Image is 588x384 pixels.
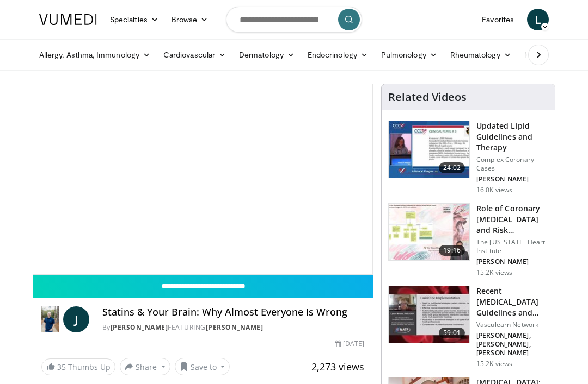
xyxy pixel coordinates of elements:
[111,323,168,332] a: [PERSON_NAME]
[165,9,215,30] a: Browse
[102,306,364,318] h4: Statins & Your Brain: Why Almost Everyone Is Wrong
[476,175,548,184] p: [PERSON_NAME]
[476,121,548,153] h3: Updated Lipid Guidelines and Therapy
[388,121,548,194] a: 24:02 Updated Lipid Guidelines and Therapy Complex Coronary Cases [PERSON_NAME] 16.0K views
[439,245,465,256] span: 19:16
[175,358,230,375] button: Save to
[375,44,444,66] a: Pulmonology
[444,44,518,66] a: Rheumatology
[311,360,364,373] span: 2,273 views
[41,358,115,375] a: 35 Thumbs Up
[439,328,465,338] span: 59:01
[232,44,301,66] a: Dermatology
[63,306,89,332] a: J
[389,204,469,260] img: 1efa8c99-7b8a-4ab5-a569-1c219ae7bd2c.150x105_q85_crop-smart_upscale.jpg
[476,268,512,277] p: 15.2K views
[476,155,548,173] p: Complex Coronary Cases
[39,14,97,25] img: VuMedi Logo
[476,331,548,357] p: [PERSON_NAME], [PERSON_NAME], [PERSON_NAME]
[120,358,170,375] button: Share
[388,286,548,368] a: 59:01 Recent [MEDICAL_DATA] Guidelines and Integration into Clinical Practice Vasculearn Network ...
[389,286,469,343] img: 87825f19-cf4c-4b91-bba1-ce218758c6bb.150x105_q85_crop-smart_upscale.jpg
[301,44,375,66] a: Endocrinology
[476,203,548,236] h3: Role of Coronary [MEDICAL_DATA] and Risk Stratification
[103,9,165,30] a: Specialties
[388,91,467,104] h4: Related Videos
[527,9,549,30] a: L
[389,121,469,178] img: 77f671eb-9394-4acc-bc78-a9f077f94e00.150x105_q85_crop-smart_upscale.jpg
[33,84,372,274] video-js: Video Player
[206,323,264,332] a: [PERSON_NAME]
[226,7,362,33] input: Search topics, interventions
[102,323,364,332] div: By FEATURING
[476,320,548,329] p: Vasculearn Network
[476,238,548,255] p: The [US_STATE] Heart Institute
[476,360,512,368] p: 15.2K views
[475,9,520,30] a: Favorites
[57,362,66,372] span: 35
[157,44,232,66] a: Cardiovascular
[476,257,548,266] p: [PERSON_NAME]
[33,44,157,66] a: Allergy, Asthma, Immunology
[439,162,465,173] span: 24:02
[335,339,364,349] div: [DATE]
[476,186,512,194] p: 16.0K views
[41,306,59,332] img: Dr. Jordan Rennicke
[476,286,548,318] h3: Recent [MEDICAL_DATA] Guidelines and Integration into Clinical Practice
[388,203,548,277] a: 19:16 Role of Coronary [MEDICAL_DATA] and Risk Stratification The [US_STATE] Heart Institute [PER...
